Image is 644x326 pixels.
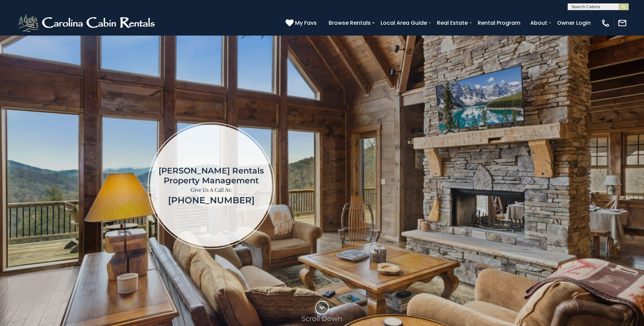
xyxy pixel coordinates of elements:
span: My Favs [295,19,317,27]
a: Local Area Guide [377,17,430,29]
a: About [527,17,551,29]
a: Real Estate [434,17,471,29]
a: Browse Rentals [325,17,374,29]
h1: [PERSON_NAME] Rentals Property Management [159,166,264,185]
a: Rental Program [474,17,524,29]
p: Give Us A Call At: [159,185,264,195]
img: White-1-2.png [17,13,158,33]
img: mail-regular-white.png [618,18,627,28]
p: Scroll Down [301,314,343,323]
iframe: New Contact Form [384,56,606,316]
img: phone-regular-white.png [601,18,610,28]
a: Owner Login [554,17,594,29]
a: My Favs [286,19,318,27]
a: [PHONE_NUMBER] [168,195,255,206]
